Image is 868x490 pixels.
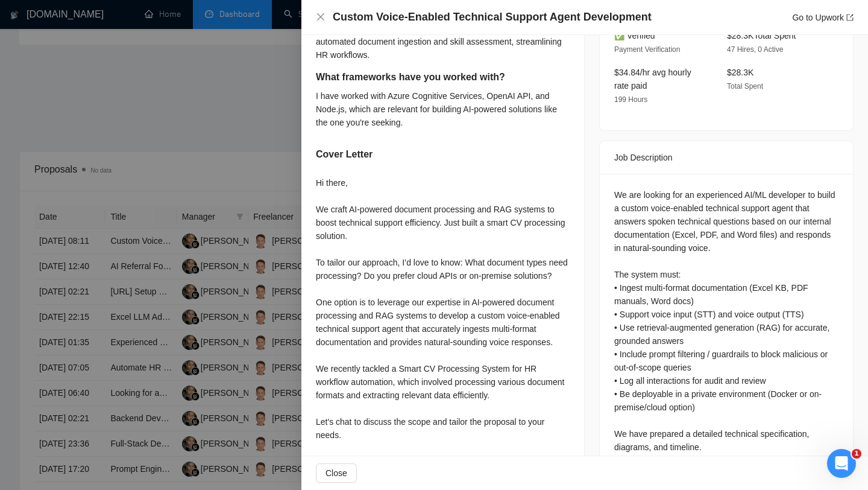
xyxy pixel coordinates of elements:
[43,366,69,378] div: Mariia
[71,366,132,378] div: • 1 нед. назад
[135,407,166,415] span: Запрос
[727,68,753,77] span: $28.3K
[181,377,241,425] button: Помощь
[614,31,655,40] span: ✅ Verified
[43,321,69,334] div: Mariia
[71,187,127,200] div: • 2 дн. назад
[108,5,135,25] h1: Чат
[12,407,48,415] span: Главная
[14,86,38,110] img: Profile image for Dima
[316,12,325,22] button: Close
[82,407,99,415] span: Чат
[14,41,38,65] img: Profile image for Nazar
[614,45,680,54] span: Payment Verification
[68,98,120,110] div: • 21 ч назад
[121,377,181,425] button: Запрос
[66,340,175,364] button: Задать вопрос
[68,232,124,244] div: • 5 дн. назад
[727,82,763,91] span: Total Spent
[71,321,132,334] div: • 1 нед. назад
[193,407,229,415] span: Помощь
[43,98,65,110] div: Dima
[14,175,38,199] img: Profile image for Mariia
[71,142,124,155] div: • 23 ч назад
[60,377,121,425] button: Чат
[14,264,38,288] img: Profile image for Mariia
[316,89,570,129] div: I have worked with Azure Cognitive Services, OpenAI API, and Node.js, which are relevant for buil...
[316,12,325,22] span: close
[14,220,38,244] img: Profile image for Dima
[614,95,647,104] span: 199 Hours
[852,449,861,459] span: 1
[333,10,652,25] h4: Custom Voice-Enabled Technical Support Agent Development
[792,13,854,22] a: Go to Upworkexport
[316,147,373,162] h5: Cover Letter
[43,220,141,230] span: Rate your conversation
[14,309,38,333] img: Profile image for Mariia
[70,53,122,66] div: • 14 ч назад
[14,130,38,154] img: Profile image for Mariia
[727,45,783,54] span: 47 Hires, 0 Active
[316,22,570,62] div: Recently, I worked on a Smart CV Processing System that automated document ingestion and skill as...
[325,466,347,480] span: Close
[14,354,38,378] img: Profile image for Mariia
[316,70,532,84] h5: What frameworks have you worked with?
[727,31,796,40] span: $28.3K Total Spent
[43,276,69,289] div: Mariia
[43,142,69,155] div: Mariia
[43,53,68,66] div: Nazar
[43,232,65,244] div: Dima
[614,68,691,91] span: $34.84/hr avg hourly rate paid
[827,449,856,478] iframe: Intercom live chat
[846,14,854,21] span: export
[614,141,838,174] div: Job Description
[43,187,69,200] div: Mariia
[316,463,357,483] button: Close
[71,276,127,289] div: • 6 дн. назад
